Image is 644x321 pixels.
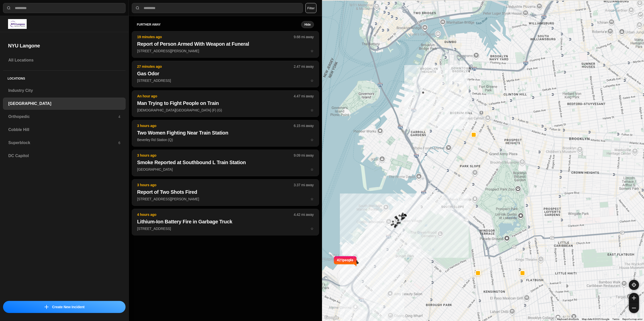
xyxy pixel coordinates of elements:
[137,108,314,113] p: [DEMOGRAPHIC_DATA][GEOGRAPHIC_DATA] (F) (G)
[304,23,311,27] small: Hide
[310,79,314,83] span: star
[629,280,639,290] button: recenter
[8,88,120,94] h3: Industry City
[137,40,314,47] h2: Report of Person Armed With Weapon at Funeral
[632,283,636,287] img: recenter
[132,179,319,206] button: 3 hours ago3.37 mi awayReport of Two Shots Fired[STREET_ADDRESS][PERSON_NAME]star
[632,306,636,310] img: zoom-out
[3,111,126,123] a: Orthopedic4
[8,101,120,107] h3: [GEOGRAPHIC_DATA]
[137,123,294,128] p: 3 hours ago
[333,255,337,266] img: notch
[294,182,314,187] p: 3.37 mi away
[118,114,120,119] p: 4
[294,153,314,158] p: 9.09 mi away
[137,159,314,166] h2: Smoke Reported at Southbound L Train Station
[294,34,314,39] p: 9.68 mi away
[310,108,314,112] span: star
[3,98,126,110] a: [GEOGRAPHIC_DATA]
[137,182,294,187] p: 3 hours ago
[294,64,314,69] p: 2.47 mi away
[137,188,314,196] h2: Report of Two Shots Fired
[294,123,314,128] p: 6.15 mi away
[137,48,314,53] p: [STREET_ADDRESS][PERSON_NAME]
[294,212,314,217] p: 4.42 mi away
[622,318,642,320] a: Report a map error
[629,293,639,303] button: zoom-in
[135,6,140,11] img: search
[557,317,579,321] button: Keyboard shortcuts
[310,227,314,231] span: star
[8,140,118,146] h3: Superblock
[6,6,11,11] img: search
[132,78,319,83] a: 27 minutes ago2.47 mi awayGas Odor[STREET_ADDRESS]star
[132,61,319,87] button: 27 minutes ago2.47 mi awayGas Odor[STREET_ADDRESS]star
[132,226,319,231] a: 4 hours ago4.42 mi awayLithium-Ion Battery Fire in Garbage Truck[STREET_ADDRESS]star
[137,153,294,158] p: 3 hours ago
[137,34,294,39] p: 19 minutes ago
[45,305,49,309] img: icon
[132,197,319,201] a: 3 hours ago3.37 mi awayReport of Two Shots Fired[STREET_ADDRESS][PERSON_NAME]star
[337,257,353,268] p: 421 people
[137,226,314,231] p: [STREET_ADDRESS]
[612,318,619,320] a: Terms (opens in new tab)
[310,197,314,201] span: star
[3,137,126,149] a: Superblock6
[3,71,126,85] h5: Locations
[3,301,126,313] button: iconCreate New Incident
[132,167,319,171] a: 3 hours ago9.09 mi awaySmoke Reported at Southbound L Train Station[GEOGRAPHIC_DATA]star
[8,19,27,29] img: logo
[137,23,301,27] h5: further away
[132,49,319,53] a: 19 minutes ago9.68 mi awayReport of Person Armed With Weapon at Funeral[STREET_ADDRESS][PERSON_NA...
[632,296,636,300] img: zoom-in
[8,42,120,49] h2: NYU Langone
[3,124,126,136] a: Cobble Hill
[3,85,126,97] a: Industry City
[3,150,126,162] a: DC Capitol
[3,54,126,66] a: All Locations
[137,137,314,142] p: Beverley Rd Station (Q)
[132,150,319,176] button: 3 hours ago9.09 mi awaySmoke Reported at Southbound L Train Station[GEOGRAPHIC_DATA]star
[137,64,294,69] p: 27 minutes ago
[137,218,314,225] h2: Lithium-Ion Battery Fire in Garbage Truck
[8,114,118,120] h3: Orthopedic
[132,31,319,58] button: 19 minutes ago9.68 mi awayReport of Person Armed With Weapon at Funeral[STREET_ADDRESS][PERSON_NA...
[294,94,314,99] p: 4.47 mi away
[8,127,120,133] h3: Cobble Hill
[137,78,314,83] p: [STREET_ADDRESS]
[323,314,340,321] a: Open this area in Google Maps (opens a new window)
[310,167,314,171] span: star
[132,90,319,117] button: An hour ago4.47 mi awayMan Trying to Fight People on Train[DEMOGRAPHIC_DATA][GEOGRAPHIC_DATA] (F)...
[582,318,609,320] span: Map data ©2025 Google
[132,138,319,142] a: 3 hours ago6.15 mi awayTwo Women Fighting Near Train StationBeverley Rd Station (Q)star
[310,138,314,142] span: star
[137,70,314,77] h2: Gas Odor
[137,167,314,172] p: [GEOGRAPHIC_DATA]
[132,108,319,112] a: An hour ago4.47 mi awayMan Trying to Fight People on Train[DEMOGRAPHIC_DATA][GEOGRAPHIC_DATA] (F)...
[8,57,120,63] h3: All Locations
[353,255,357,266] img: notch
[137,100,314,107] h2: Man Trying to Fight People on Train
[137,94,294,99] p: An hour ago
[132,120,319,147] button: 3 hours ago6.15 mi awayTwo Women Fighting Near Train StationBeverley Rd Station (Q)star
[310,49,314,53] span: star
[118,140,120,145] p: 6
[629,303,639,313] button: zoom-out
[301,21,314,28] button: Hide
[8,153,120,159] h3: DC Capitol
[323,314,340,321] img: Google
[137,197,314,202] p: [STREET_ADDRESS][PERSON_NAME]
[52,304,85,309] p: Create New Incident
[137,212,294,217] p: 4 hours ago
[132,209,319,235] button: 4 hours ago4.42 mi awayLithium-Ion Battery Fire in Garbage Truck[STREET_ADDRESS]star
[137,129,314,136] h2: Two Women Fighting Near Train Station
[305,3,316,13] button: Filter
